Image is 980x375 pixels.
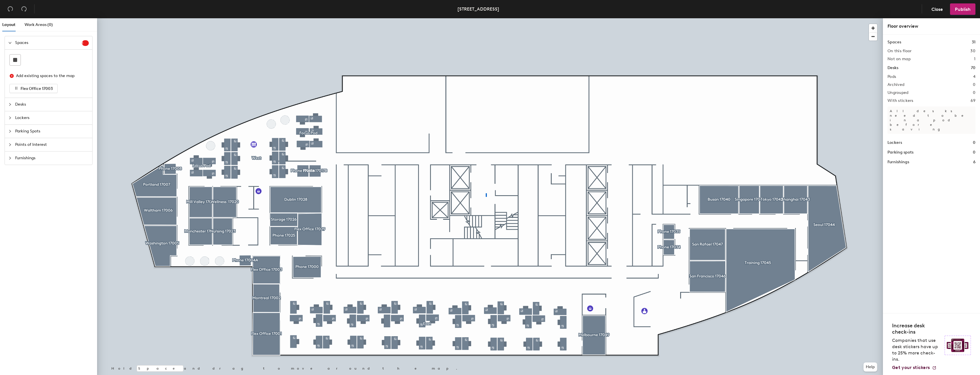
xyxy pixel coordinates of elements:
h2: On this floor [887,49,912,53]
button: Publish [950,3,975,15]
h1: 0 [973,149,975,156]
span: Close [931,7,943,12]
span: close-circle [10,74,14,78]
p: All desks need to be in a pod before saving [887,106,975,134]
div: Floor overview [887,23,975,30]
h1: Parking spots [887,149,913,156]
h2: 0 [973,90,975,95]
h4: Increase desk check-ins [892,322,941,335]
span: collapsed [8,116,12,120]
h1: 31 [972,39,975,45]
a: Get your stickers [892,365,937,370]
h1: Desks [887,65,898,71]
div: Add existing spaces to the map [16,73,84,79]
span: collapsed [8,143,12,146]
img: Sticker logo [945,336,971,355]
button: Redo (⌘ + ⇧ + Z) [18,3,30,15]
span: Layout [2,22,15,27]
span: Points of Interest [15,138,89,151]
p: Companies that use desk stickers have up to 25% more check-ins. [892,337,941,362]
h2: 1 [974,57,975,61]
h2: 4 [973,74,975,79]
h2: Pods [887,74,896,79]
h1: Spaces [887,39,901,45]
span: Parking Spots [15,125,89,138]
span: Get your stickers [892,365,930,370]
span: Publish [955,7,971,12]
span: collapsed [8,130,12,133]
div: [STREET_ADDRESS] [457,5,499,13]
h2: 0 [973,82,975,87]
span: Lockers [15,111,89,124]
sup: 1 [82,40,89,46]
span: collapsed [8,156,12,160]
span: Flex Office 17003 [21,86,53,91]
h2: Ungrouped [887,90,909,95]
h2: Archived [887,82,904,87]
button: Close [927,3,948,15]
button: Help [863,362,877,372]
h1: 70 [971,65,975,71]
span: expanded [8,41,12,45]
span: Work Areas (0) [25,22,53,27]
h2: Not on map [887,57,911,61]
h2: With stickers [887,98,913,103]
span: 1 [82,41,89,45]
h2: 69 [971,98,975,103]
span: Furnishings [15,152,89,165]
h1: 6 [973,159,975,165]
span: Spaces [15,36,82,49]
h1: Furnishings [887,159,909,165]
button: Flex Office 17003 [9,84,58,93]
h2: 30 [970,49,975,53]
h1: 0 [973,140,975,146]
span: collapsed [8,103,12,106]
h1: Lockers [887,140,902,146]
span: Desks [15,98,89,111]
button: Undo (⌘ + Z) [5,3,16,15]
